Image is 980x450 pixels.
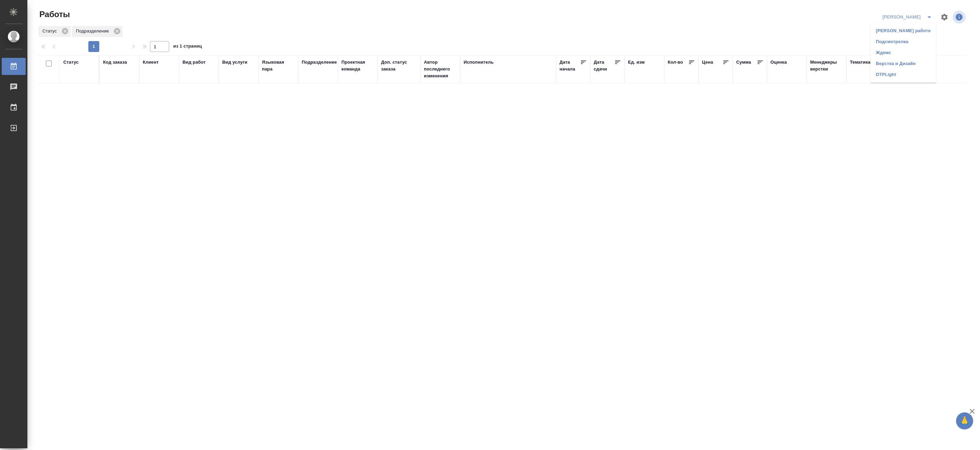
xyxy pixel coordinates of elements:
li: Верстка и Дизайн [870,58,936,69]
div: Проектная команда [341,59,374,73]
span: Настроить таблицу [936,9,953,25]
span: 🙏 [959,414,970,428]
div: Ед. изм [628,59,645,66]
li: [PERSON_NAME] работе [870,25,936,36]
div: Подразделение [72,26,123,37]
div: Исполнитель [464,59,494,66]
div: Дата сдачи [594,59,614,73]
div: Языковая пара [262,59,295,73]
div: Доп. статус заказа [381,59,417,73]
div: Цена [702,59,713,66]
span: из 1 страниц [173,42,202,52]
span: Работы [38,9,70,20]
div: Сумма [736,59,751,66]
li: Подсмотрелка [870,36,936,47]
p: Статус [42,28,59,35]
div: Автор последнего изменения [424,59,457,79]
div: Статус [63,59,79,66]
div: Тематика [850,59,870,66]
button: 🙏 [956,412,973,429]
div: Код заказа [103,59,127,66]
li: Ждемс [870,47,936,58]
div: Дата начала [560,59,580,73]
div: Статус [38,26,71,37]
li: DTPLight [870,69,936,80]
div: Менеджеры верстки [810,59,843,73]
div: split button [881,12,936,23]
div: Кол-во [668,59,683,66]
div: Клиент [143,59,159,66]
div: Оценка [770,59,787,66]
div: Вид работ [183,59,206,66]
div: Подразделение [302,59,337,66]
div: Вид услуги [222,59,248,66]
p: Подразделение [76,28,111,35]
